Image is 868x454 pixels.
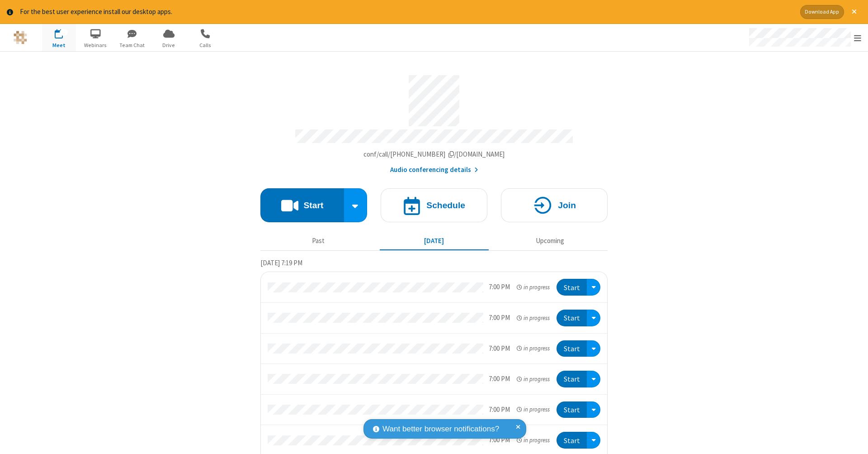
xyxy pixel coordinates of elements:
[800,5,844,19] button: Download App
[489,374,510,384] div: 7:00 PM
[489,405,510,415] div: 7:00 PM
[517,344,550,353] em: in progress
[587,371,600,387] div: Open menu
[587,401,600,418] div: Open menu
[14,31,27,44] img: QA Selenium DO NOT DELETE OR CHANGE
[3,24,37,51] button: Logo
[363,150,505,158] span: Copy my meeting room link
[115,41,149,49] span: Team Chat
[517,436,550,444] em: in progress
[845,430,861,448] iframe: Chat
[363,149,505,160] button: Copy my meeting room linkCopy my meeting room link
[42,41,76,49] span: Meet
[489,313,510,323] div: 7:00 PM
[152,41,186,49] span: Drive
[426,201,465,210] h4: Schedule
[380,233,489,250] button: [DATE]
[344,188,368,222] div: Start conference options
[557,371,587,387] button: Start
[489,282,510,292] div: 7:00 PM
[60,29,68,36] div: 13
[381,188,487,222] button: Schedule
[587,340,600,357] div: Open menu
[517,405,550,414] em: in progress
[587,279,600,296] div: Open menu
[264,233,373,250] button: Past
[517,314,550,322] em: in progress
[587,310,600,326] div: Open menu
[557,279,587,296] button: Start
[557,401,587,418] button: Start
[558,201,576,210] h4: Join
[557,310,587,326] button: Start
[517,283,550,292] em: in progress
[517,375,550,383] em: in progress
[847,5,861,19] button: Close alert
[741,24,868,51] div: Open menu
[79,41,113,49] span: Webinars
[303,201,323,210] h4: Start
[189,41,222,49] span: Calls
[495,233,604,250] button: Upcoming
[501,188,608,222] button: Join
[382,423,499,435] span: Want better browser notifications?
[489,344,510,354] div: 7:00 PM
[260,188,344,222] button: Start
[20,7,793,17] div: For the best user experience install our desktop apps.
[557,432,587,449] button: Start
[260,68,608,175] section: Account details
[260,258,302,267] span: [DATE] 7:19 PM
[390,165,478,175] button: Audio conferencing details
[587,432,600,449] div: Open menu
[557,340,587,357] button: Start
